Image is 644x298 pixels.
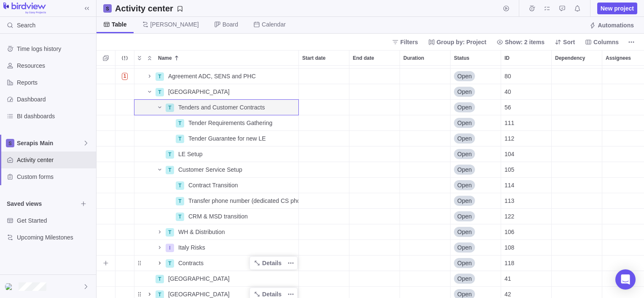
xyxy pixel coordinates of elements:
div: Agreement ADC, SENS and PHC [165,69,298,84]
div: Status [451,100,501,115]
div: Start date [299,51,349,65]
div: Tender Guarantee for new LE [185,131,298,146]
span: Save your current layout and filters as a View [112,3,187,14]
div: Duration [400,162,451,178]
span: Open [457,243,472,252]
span: Open [457,103,472,112]
div: End date [349,178,400,193]
span: Tender Guarantee for new LE [188,134,266,143]
div: Status [451,240,501,255]
div: Name [134,69,299,84]
div: Duration [400,100,451,115]
span: Board [223,20,238,29]
span: Sort [551,36,578,48]
span: Calendar [262,20,286,29]
div: End date [349,146,400,162]
div: Duration [400,115,451,131]
div: Trouble indication [115,224,134,240]
span: My assignments [541,3,553,14]
div: 108 [501,240,551,255]
div: Status [451,131,501,146]
div: Start date [299,255,349,271]
span: Table [112,20,127,29]
span: Group by: Project [437,38,486,46]
div: Name [134,146,299,162]
div: Trouble indication [115,271,134,287]
div: Dependency [552,193,602,209]
div: Contracts [175,255,298,271]
div: Duration [400,69,451,84]
div: Customer Service Setup [175,162,298,177]
div: Start date [299,146,349,162]
span: Search [17,21,35,29]
span: 104 [504,150,514,158]
span: Open [457,88,472,96]
div: 56 [501,100,551,115]
span: Show: 2 items [493,36,548,48]
div: Transfer phone number (dedicated CS phone Italy) [185,193,298,208]
span: Tenders and Customer Contracts [178,103,265,112]
div: I [166,244,174,252]
div: Dependency [552,209,602,224]
a: My assignments [541,6,553,13]
span: 41 [504,274,511,283]
div: Contract Transition [185,178,298,193]
div: Trouble indication [115,255,134,271]
span: Assignees [606,54,631,62]
div: ID [501,51,551,65]
div: End date [349,271,400,287]
div: Open [451,178,501,193]
div: ID [501,69,552,84]
span: 105 [504,165,514,174]
div: Dependency [552,69,602,84]
div: End date [349,162,400,178]
div: 80 [501,69,551,84]
div: ID [501,271,552,287]
div: T [176,213,184,221]
div: Duration [400,131,451,146]
div: Name [134,209,299,224]
div: Trouble indication [115,84,134,100]
div: Status [451,162,501,178]
div: Duration [400,240,451,255]
div: T [176,197,184,205]
div: Duration [400,224,451,240]
div: Status [451,84,501,100]
div: T [176,119,184,128]
span: CRM & MSD transition [188,212,248,221]
div: End date [349,255,400,271]
div: Name [134,100,299,115]
span: Open [457,134,472,143]
div: Start date [299,69,349,84]
span: WH & Distribution [178,228,225,236]
div: End date [349,115,400,131]
div: grid [97,66,644,298]
div: 113 [501,193,551,208]
div: ID [501,209,552,224]
span: Open [457,259,472,267]
span: LE Setup [178,150,203,158]
div: Start date [299,162,349,178]
a: Approval requests [556,6,568,13]
div: Duration [400,146,451,162]
div: T [156,275,164,283]
div: Start date [299,193,349,209]
div: Italy Risks [175,240,298,255]
div: LE Setup [175,146,298,162]
div: T [166,166,174,174]
div: Dependency [552,100,602,115]
div: Start date [299,224,349,240]
span: Transfer phone number (dedicated CS phone Italy) [188,197,298,205]
div: Start date [299,115,349,131]
div: Dependency [552,162,602,178]
span: Automations [598,21,634,29]
span: More actions [625,36,637,48]
img: Show [5,283,15,290]
div: End date [349,224,400,240]
div: 105 [501,162,551,177]
div: Dependency [552,131,602,146]
div: Tender Requirements Gathering [185,115,298,130]
div: ID [501,131,552,146]
span: 1 [122,73,128,80]
div: Name [134,162,299,178]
